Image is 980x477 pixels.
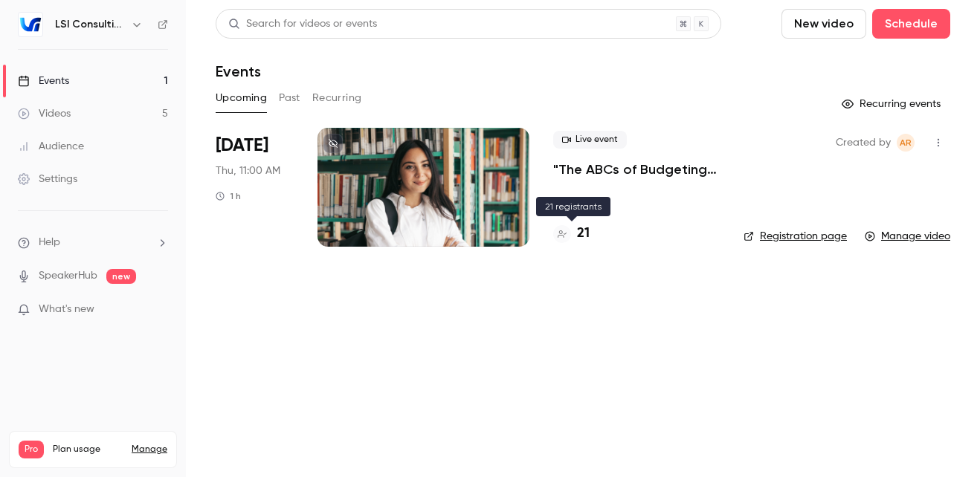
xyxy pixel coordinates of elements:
[228,16,377,32] div: Search for videos or events
[897,134,915,152] span: Alanna Robbins
[279,86,300,110] button: Past
[553,224,590,244] a: 21
[781,9,866,39] button: New video
[216,190,241,202] div: 1 h
[18,235,168,250] li: help-dropdown-opener
[900,134,912,152] span: AR
[835,92,950,116] button: Recurring events
[106,269,136,284] span: new
[312,86,362,110] button: Recurring
[18,74,69,88] div: Events
[55,17,125,32] h6: LSI Consulting
[865,229,950,244] a: Manage video
[744,229,847,244] a: Registration page
[39,302,94,317] span: What's new
[216,62,261,80] h1: Events
[553,131,627,149] span: Live event
[216,163,280,178] span: Thu, 11:00 AM
[53,444,123,455] span: Plan usage
[216,86,267,110] button: Upcoming
[577,224,590,244] h4: 21
[216,134,268,158] span: [DATE]
[18,172,77,186] div: Settings
[39,235,60,250] span: Help
[872,9,950,39] button: Schedule
[19,13,42,36] img: LSI Consulting
[18,106,71,121] div: Videos
[18,139,84,154] div: Audience
[39,268,97,284] a: SpeakerHub
[19,441,44,458] span: Pro
[553,160,720,178] a: "The ABCs of Budgeting: Simplifying K–12 Financial Planning"
[216,128,294,247] div: Sep 25 Thu, 11:00 AM (America/New York)
[132,444,167,455] a: Manage
[836,134,891,152] span: Created by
